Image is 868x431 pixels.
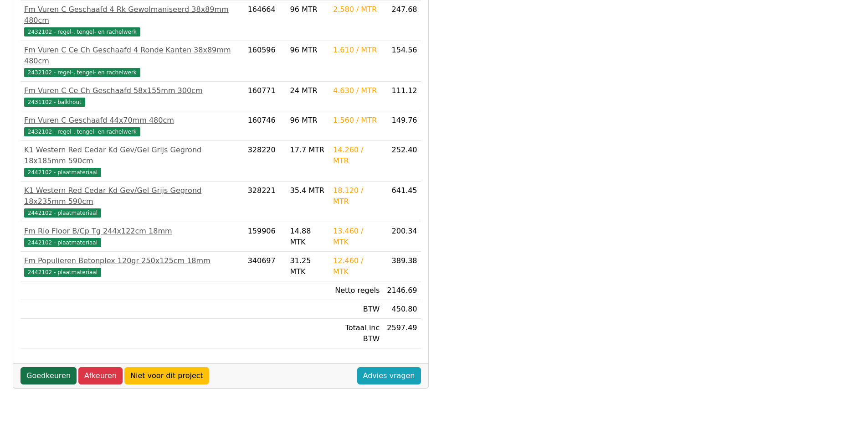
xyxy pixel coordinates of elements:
div: 35.4 MTR [290,185,326,196]
div: 17.7 MTR [290,145,326,156]
a: K1 Western Red Cedar Kd Gev/Gel Grijs Gegrond 18x185mm 590cm2442102 - plaatmateriaal [24,145,241,177]
div: 31.25 MTK [290,255,326,277]
div: 1.560 / MTR [333,115,380,126]
span: 2432102 - regel-, tengel- en rachelwerk [24,127,140,136]
div: 96 MTR [290,4,326,15]
div: 12.460 / MTK [333,255,380,277]
a: Fm Vuren C Geschaafd 44x70mm 480cm2432102 - regel-, tengel- en rachelwerk [24,115,241,137]
td: 2146.69 [383,281,421,300]
div: Fm Rio Floor B/Cp Tg 244x122cm 18mm [24,226,241,237]
td: 160771 [244,82,287,111]
a: Niet voor dit project [124,367,209,384]
a: Fm Rio Floor B/Cp Tg 244x122cm 18mm2442102 - plaatmateriaal [24,226,241,248]
td: 160746 [244,111,287,141]
a: Fm Vuren C Ce Ch Geschaafd 58x155mm 300cm2431102 - balkhout [24,85,241,107]
div: 96 MTR [290,45,326,56]
span: 2442102 - plaatmateriaal [24,168,101,177]
a: Afkeuren [78,367,123,384]
div: Fm Vuren C Geschaafd 4 Rk Gewolmaniseerd 38x89mm 480cm [24,4,241,26]
span: 2432102 - regel-, tengel- en rachelwerk [24,68,140,77]
td: Totaal inc BTW [329,319,383,348]
div: Fm Vuren C Geschaafd 44x70mm 480cm [24,115,241,126]
div: 18.120 / MTR [333,185,380,207]
div: Fm Populieren Betonplex 120gr 250x125cm 18mm [24,255,241,266]
td: 450.80 [383,300,421,319]
div: 13.460 / MTK [333,226,380,248]
td: 154.56 [383,41,421,82]
a: K1 Western Red Cedar Kd Gev/Gel Grijs Gegrond 18x235mm 590cm2442102 - plaatmateriaal [24,185,241,218]
td: 200.34 [383,222,421,252]
div: 24 MTR [290,85,326,96]
div: K1 Western Red Cedar Kd Gev/Gel Grijs Gegrond 18x235mm 590cm [24,185,241,207]
a: Advies vragen [357,367,421,384]
div: 14.88 MTK [290,226,326,248]
td: 111.12 [383,82,421,111]
td: 328221 [244,182,287,222]
div: 96 MTR [290,115,326,126]
span: 2442102 - plaatmateriaal [24,238,101,247]
td: 149.76 [383,111,421,141]
div: 1.610 / MTR [333,45,380,56]
td: 389.38 [383,252,421,281]
div: Fm Vuren C Ce Ch Geschaafd 58x155mm 300cm [24,85,241,96]
td: 641.45 [383,182,421,222]
td: 340697 [244,252,287,281]
span: 2442102 - plaatmateriaal [24,208,101,218]
td: BTW [329,300,383,319]
td: 328220 [244,141,287,182]
span: 2432102 - regel-, tengel- en rachelwerk [24,27,140,36]
a: Fm Vuren C Ce Ch Geschaafd 4 Ronde Kanten 38x89mm 480cm2432102 - regel-, tengel- en rachelwerk [24,45,241,78]
a: Fm Vuren C Geschaafd 4 Rk Gewolmaniseerd 38x89mm 480cm2432102 - regel-, tengel- en rachelwerk [24,4,241,37]
td: 252.40 [383,141,421,182]
a: Goedkeuren [21,367,77,384]
span: 2442102 - plaatmateriaal [24,268,101,277]
div: Fm Vuren C Ce Ch Geschaafd 4 Ronde Kanten 38x89mm 480cm [24,45,241,67]
td: 159906 [244,222,287,252]
td: 164664 [244,0,287,41]
div: 14.260 / MTR [333,145,380,166]
div: 4.630 / MTR [333,85,380,96]
a: Fm Populieren Betonplex 120gr 250x125cm 18mm2442102 - plaatmateriaal [24,255,241,277]
td: 2597.49 [383,319,421,348]
div: 2.580 / MTR [333,4,380,15]
td: 160596 [244,41,287,82]
td: 247.68 [383,0,421,41]
td: Netto regels [329,281,383,300]
span: 2431102 - balkhout [24,98,85,107]
div: K1 Western Red Cedar Kd Gev/Gel Grijs Gegrond 18x185mm 590cm [24,145,241,166]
